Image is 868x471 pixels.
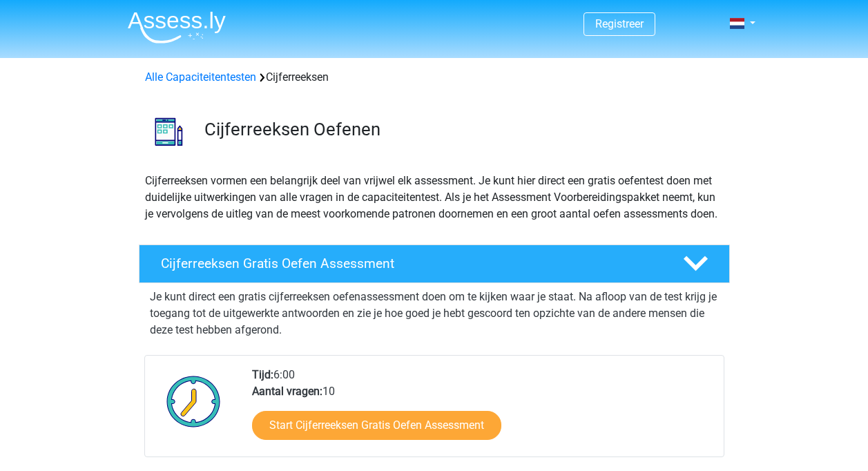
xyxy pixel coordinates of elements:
[252,368,273,381] b: Tijd:
[161,256,661,271] h4: Cijferreeksen Gratis Oefen Assessment
[150,289,719,338] p: Je kunt direct een gratis cijferreeksen oefenassessment doen om te kijken waar je staat. Na afloo...
[145,70,256,84] a: Alle Capaciteitentesten
[252,411,501,440] a: Start Cijferreeksen Gratis Oefen Assessment
[133,244,735,283] a: Cijferreeksen Gratis Oefen Assessment
[252,385,322,398] b: Aantal vragen:
[159,367,229,436] img: Klok
[139,69,729,86] div: Cijferreeksen
[595,17,644,30] a: Registreer
[242,367,723,456] div: 6:00 10
[145,173,724,222] p: Cijferreeksen vormen een belangrijk deel van vrijwel elk assessment. Je kunt hier direct een grat...
[204,119,719,140] h3: Cijferreeksen Oefenen
[128,11,226,44] img: Assessly
[139,102,198,161] img: cijferreeksen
